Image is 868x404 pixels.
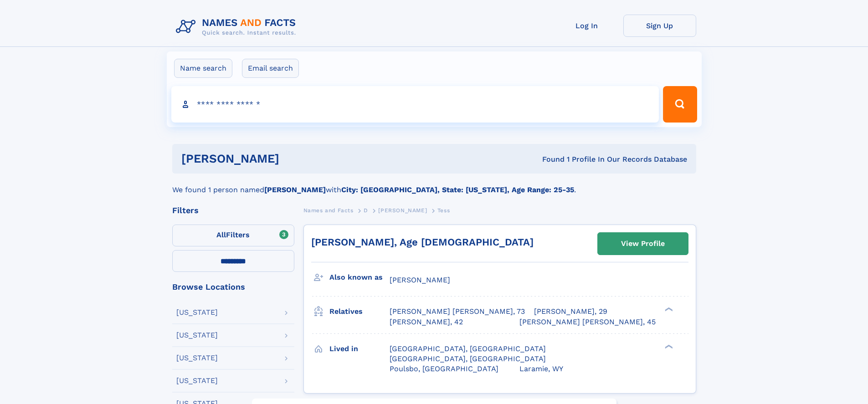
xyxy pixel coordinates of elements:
img: Logo Names and Facts [172,15,303,39]
a: [PERSON_NAME] [378,205,427,216]
span: [PERSON_NAME] [390,276,450,284]
div: ❯ [663,343,673,349]
b: City: [GEOGRAPHIC_DATA], State: [US_STATE], Age Range: 25-35 [341,185,574,194]
h3: Relatives [329,304,390,319]
div: Found 1 Profile In Our Records Database [411,154,687,164]
span: [PERSON_NAME] [378,207,427,214]
label: Filters [172,225,294,246]
div: Filters [172,206,294,215]
h3: Also known as [329,270,390,285]
a: D [364,205,368,216]
h3: Lived in [329,341,390,357]
div: View Profile [621,233,665,254]
h1: [PERSON_NAME] [181,153,411,164]
button: Search Button [663,86,697,123]
span: Tess [437,207,450,214]
div: [US_STATE] [176,309,218,316]
span: Laramie, WY [519,364,563,373]
div: [US_STATE] [176,354,218,362]
div: [US_STATE] [176,332,218,339]
a: [PERSON_NAME], 29 [534,307,607,317]
div: ❯ [663,307,673,312]
a: View Profile [598,233,688,255]
span: [GEOGRAPHIC_DATA], [GEOGRAPHIC_DATA] [390,354,546,363]
a: [PERSON_NAME], 42 [390,317,463,327]
label: Name search [174,59,232,78]
a: Names and Facts [303,205,354,216]
span: All [216,230,226,239]
b: [PERSON_NAME] [264,185,326,194]
a: Sign Up [623,15,696,37]
span: [GEOGRAPHIC_DATA], [GEOGRAPHIC_DATA] [390,344,546,353]
div: [US_STATE] [176,377,218,384]
div: Browse Locations [172,283,294,291]
div: We found 1 person named with . [172,174,696,195]
a: Log In [550,15,623,37]
a: [PERSON_NAME], Age [DEMOGRAPHIC_DATA] [311,236,534,248]
a: [PERSON_NAME] [PERSON_NAME], 73 [390,307,525,317]
span: Poulsbo, [GEOGRAPHIC_DATA] [390,364,498,373]
span: D [364,207,368,214]
a: [PERSON_NAME] [PERSON_NAME], 45 [519,317,656,327]
label: Email search [242,59,299,78]
input: search input [171,86,659,123]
